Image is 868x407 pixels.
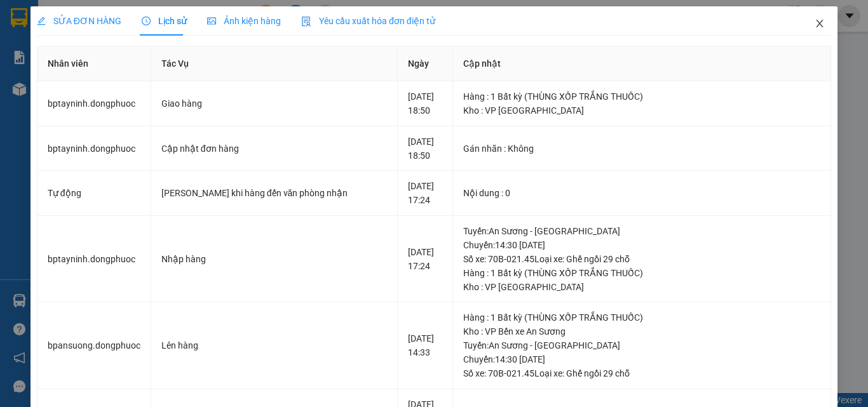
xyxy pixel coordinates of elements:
td: bpansuong.dongphuoc [37,302,151,389]
th: Tác Vụ [151,46,398,81]
div: [DATE] 17:24 [408,179,443,207]
div: Hàng : 1 Bất kỳ (THÙNG XỐP TRẮNG THUỐC) [463,266,820,280]
div: Kho : VP [GEOGRAPHIC_DATA] [463,103,820,117]
div: [PERSON_NAME] khi hàng đến văn phòng nhận [161,186,387,200]
div: Tuyến : An Sương - [GEOGRAPHIC_DATA] Chuyến: 14:30 [DATE] Số xe: 70B-021.45 Loại xe: Ghế ngồi 29 chỗ [463,338,820,380]
div: Cập nhật đơn hàng [161,142,387,156]
img: icon [301,17,311,27]
td: Tự động [37,171,151,216]
div: Hàng : 1 Bất kỳ (THÙNG XỐP TRẮNG THUỐC) [463,310,820,324]
div: Gán nhãn : Không [463,142,820,156]
div: Giao hàng [161,97,387,110]
div: [DATE] 14:33 [408,331,443,359]
span: Ảnh kiện hàng [207,16,281,26]
div: Tuyến : An Sương - [GEOGRAPHIC_DATA] Chuyến: 14:30 [DATE] Số xe: 70B-021.45 Loại xe: Ghế ngồi 29 chỗ [463,224,820,266]
div: Nội dung : 0 [463,186,820,200]
span: SỬA ĐƠN HÀNG [37,16,121,26]
span: picture [207,17,216,25]
td: bptayninh.dongphuoc [37,216,151,303]
div: Nhập hàng [161,252,387,266]
div: Kho : VP Bến xe An Sương [463,324,820,338]
div: Kho : VP [GEOGRAPHIC_DATA] [463,280,820,294]
span: edit [37,17,46,25]
span: close [815,18,825,29]
span: Yêu cầu xuất hóa đơn điện tử [301,16,435,26]
th: Ngày [398,46,454,81]
td: bptayninh.dongphuoc [37,126,151,171]
div: [DATE] 17:24 [408,245,443,273]
th: Cập nhật [453,46,831,81]
div: Lên hàng [161,338,387,352]
span: clock-circle [142,17,151,25]
td: bptayninh.dongphuoc [37,81,151,126]
th: Nhân viên [37,46,151,81]
div: [DATE] 18:50 [408,90,443,117]
span: Lịch sử [142,16,187,26]
button: Close [802,6,837,42]
div: [DATE] 18:50 [408,135,443,163]
div: Hàng : 1 Bất kỳ (THÙNG XỐP TRẮNG THUỐC) [463,90,820,103]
